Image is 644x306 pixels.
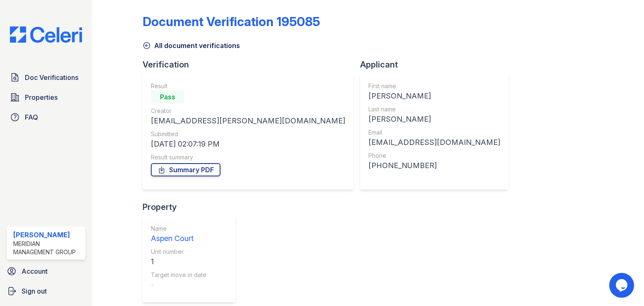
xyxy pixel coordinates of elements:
[25,112,38,122] span: FAQ
[151,256,206,267] div: 1
[360,59,515,70] div: Applicant
[368,137,500,148] div: [EMAIL_ADDRESS][DOMAIN_NAME]
[143,14,320,29] div: Document Verification 195085
[368,160,500,171] div: [PHONE_NUMBER]
[3,263,89,279] a: Account
[7,89,85,106] a: Properties
[22,286,47,296] span: Sign out
[151,233,206,244] div: Aspen Court
[25,92,58,102] span: Properties
[151,115,345,127] div: [EMAIL_ADDRESS][PERSON_NAME][DOMAIN_NAME]
[368,113,500,125] div: [PERSON_NAME]
[151,271,206,279] div: Target move in date
[368,152,500,160] div: Phone
[609,273,636,298] iframe: chat widget
[151,279,206,291] div: -
[368,105,500,113] div: Last name
[151,163,220,176] a: Summary PDF
[151,90,184,104] div: Pass
[151,153,345,161] div: Result summary
[151,224,206,244] a: Name Aspen Court
[7,109,85,125] a: FAQ
[25,72,78,82] span: Doc Verifications
[13,230,82,240] div: [PERSON_NAME]
[143,59,360,70] div: Verification
[368,90,500,102] div: [PERSON_NAME]
[151,82,345,90] div: Result
[151,224,206,233] div: Name
[151,107,345,115] div: Creator
[13,240,82,256] div: Meridian Management Group
[143,41,240,51] a: All document verifications
[151,138,345,150] div: [DATE] 02:07:19 PM
[7,69,85,86] a: Doc Verifications
[151,130,345,138] div: Submitted
[3,27,89,43] img: CE_Logo_Blue-a8612792a0a2168367f1c8372b55b34899dd931a85d93a1a3d3e32e68fde9ad4.png
[151,248,206,256] div: Unit number
[368,128,500,137] div: Email
[3,283,89,299] a: Sign out
[22,266,48,276] span: Account
[143,201,242,213] div: Property
[368,82,500,90] div: First name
